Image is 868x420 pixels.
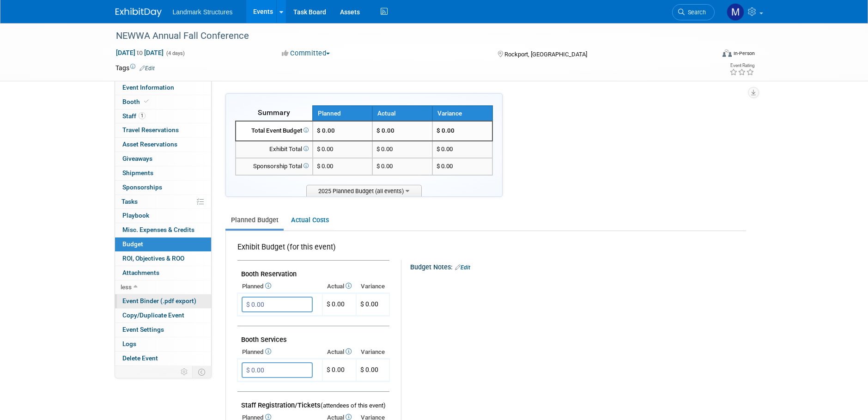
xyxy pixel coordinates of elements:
[135,49,144,56] span: to
[729,63,754,68] div: Event Rating
[322,280,356,293] th: Actual
[321,402,386,409] span: (attendees of this event)
[327,300,345,308] span: $ 0.00
[115,138,211,152] a: Asset Reservations
[122,326,164,333] span: Event Settings
[165,50,185,56] span: (4 days)
[240,127,309,135] div: Total Event Budget
[115,63,155,73] td: Tags
[317,127,335,134] span: $ 0.00
[121,283,132,291] span: less
[356,280,389,293] th: Variance
[115,337,211,351] a: Logs
[672,4,715,20] a: Search
[113,28,701,44] div: NEWWA Annual Fall Conference
[115,8,162,17] img: ExhibitDay
[122,183,162,191] span: Sponsorships
[139,112,146,119] span: 1
[115,209,211,223] a: Playbook
[722,49,732,57] img: Format-Inperson.png
[504,51,587,58] span: Rockport, [GEOGRAPHIC_DATA]
[122,297,196,304] span: Event Binder (.pdf export)
[437,127,455,134] span: $ 0.00
[122,155,152,162] span: Giveaways
[317,146,333,152] span: $ 0.00
[115,166,211,180] a: Shipments
[192,366,211,378] td: Toggle Event Tabs
[285,212,334,229] a: Actual Costs
[237,326,389,346] td: Booth Services
[173,8,233,16] span: Landmark Structures
[122,311,184,319] span: Copy/Duplicate Event
[115,81,211,95] a: Event Information
[115,49,164,57] span: [DATE] [DATE]
[437,146,453,152] span: $ 0.00
[317,163,333,170] span: $ 0.00
[115,181,211,195] a: Sponsorships
[115,294,211,308] a: Event Binder (.pdf export)
[360,300,378,308] span: $ 0.00
[122,169,153,177] span: Shipments
[115,280,211,294] a: less
[115,123,211,137] a: Travel Reservations
[122,112,146,120] span: Staff
[115,110,211,123] a: Staff1
[122,140,177,148] span: Asset Reservations
[122,226,194,233] span: Misc. Expenses & Credits
[115,266,211,280] a: Attachments
[115,152,211,166] a: Giveaways
[115,95,211,109] a: Booth
[322,346,356,359] th: Actual
[237,346,322,359] th: Planned
[685,9,706,16] span: Search
[306,185,422,196] span: 2025 Planned Budget (all events)
[115,309,211,323] a: Copy/Duplicate Event
[115,237,211,251] a: Budget
[360,366,378,373] span: $ 0.00
[240,145,309,154] div: Exhibit Total
[115,195,211,209] a: Tasks
[237,392,389,412] td: Staff Registration/Tickets
[237,280,322,293] th: Planned
[115,352,211,365] a: Delete Event
[372,121,432,141] td: $ 0.00
[279,49,334,58] button: Committed
[410,260,745,272] div: Budget Notes:
[372,106,432,121] th: Actual
[727,3,744,21] img: Maryann Tijerina
[122,240,143,248] span: Budget
[455,264,470,271] a: Edit
[144,99,149,104] i: Booth reservation complete
[115,323,211,337] a: Event Settings
[237,261,389,280] td: Booth Reservation
[356,346,389,359] th: Variance
[122,354,158,362] span: Delete Event
[122,269,159,276] span: Attachments
[122,126,179,134] span: Travel Reservations
[660,48,755,62] div: Event Format
[176,366,193,378] td: Personalize Event Tab Strip
[258,108,290,117] span: Summary
[122,212,149,219] span: Playbook
[140,65,155,72] a: Edit
[122,98,151,105] span: Booth
[437,163,453,170] span: $ 0.00
[372,158,432,175] td: $ 0.00
[122,340,136,347] span: Logs
[372,141,432,158] td: $ 0.00
[122,84,174,91] span: Event Information
[733,50,755,57] div: In-Person
[115,252,211,266] a: ROI, Objectives & ROO
[240,162,309,171] div: Sponsorship Total
[225,212,284,229] a: Planned Budget
[115,223,211,237] a: Misc. Expenses & Credits
[121,198,138,205] span: Tasks
[313,106,373,121] th: Planned
[322,359,356,382] td: $ 0.00
[432,106,492,121] th: Variance
[237,242,386,257] div: Exhibit Budget (for this event)
[122,255,184,262] span: ROI, Objectives & ROO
